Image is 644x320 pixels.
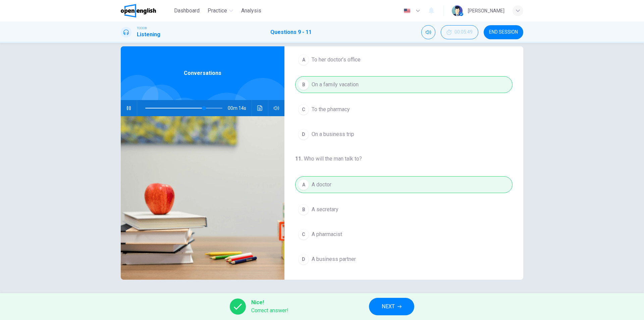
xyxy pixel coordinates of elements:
[382,302,395,311] span: NEXT
[171,5,202,17] button: Dashboard
[454,30,473,35] span: 00:05:49
[174,7,200,15] span: Dashboard
[121,4,156,17] img: OpenEnglish logo
[121,4,171,17] a: OpenEnglish logo
[403,8,411,13] img: en
[137,31,160,39] h1: Listening
[208,7,227,15] span: Practice
[184,69,221,77] span: Conversations
[238,5,264,17] button: Analysis
[441,25,478,39] div: Hide
[489,30,518,35] span: END SESSION
[421,25,435,39] div: Mute
[228,100,252,116] span: 00m 14s
[441,25,478,39] button: 00:05:49
[452,5,463,16] img: Profile picture
[369,298,414,315] button: NEXT
[295,155,513,163] h4: Who will the man talk to?
[205,5,236,17] button: Practice
[255,100,265,116] button: Click to see the audio transcription
[468,7,504,15] div: [PERSON_NAME]
[251,307,288,315] span: Correct answer!
[484,25,523,39] button: END SESSION
[121,116,284,280] img: Conversations
[137,26,147,31] span: TOEIC®
[251,299,288,307] span: Nice!
[295,155,304,162] h4: 11 .
[241,7,261,15] span: Analysis
[270,28,312,36] h1: Questions 9 - 11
